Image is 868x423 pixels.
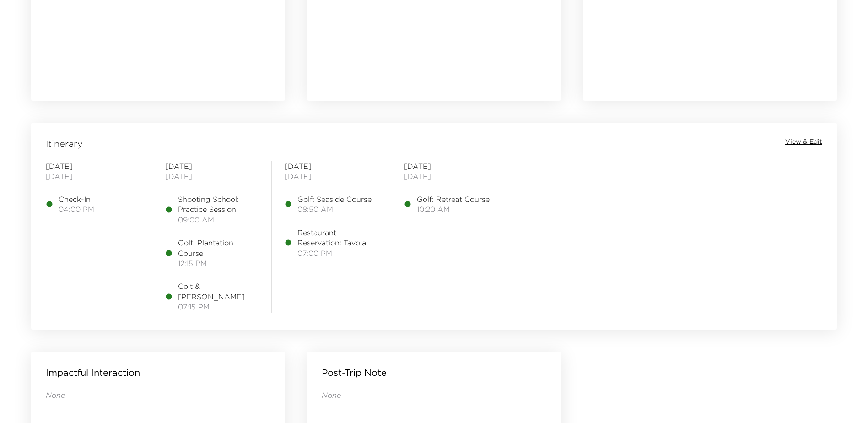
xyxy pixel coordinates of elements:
p: None [46,390,270,400]
span: [DATE] [46,171,139,181]
span: Colt & [PERSON_NAME] [178,281,259,302]
span: [DATE] [165,161,259,171]
span: 04:00 PM [59,204,94,214]
span: [DATE] [46,161,139,171]
span: Itinerary [46,137,83,150]
button: View & Edit [785,137,822,146]
span: 10:20 AM [417,204,490,214]
span: Golf: Retreat Course [417,194,490,204]
span: [DATE] [165,171,259,181]
span: Shooting School: Practice Session [178,194,259,215]
span: [DATE] [285,161,378,171]
span: Golf: Seaside Course [297,194,372,204]
span: Restaurant Reservation: Tavola [297,228,378,248]
span: [DATE] [404,171,497,181]
span: 12:15 PM [178,258,259,268]
p: None [322,390,546,400]
p: Post-Trip Note [322,366,387,379]
span: [DATE] [285,171,378,181]
span: [DATE] [404,161,497,171]
span: 08:50 AM [297,204,372,214]
span: 09:00 AM [178,215,259,225]
span: 07:00 PM [297,248,378,258]
p: Impactful Interaction [46,366,140,379]
span: Check-In [59,194,94,204]
span: Golf: Plantation Course [178,238,259,258]
span: 07:15 PM [178,302,259,312]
